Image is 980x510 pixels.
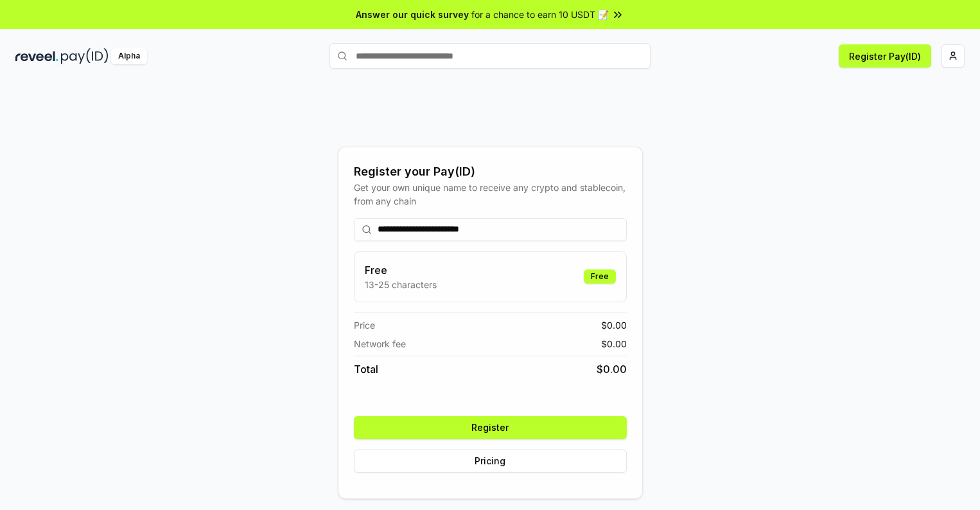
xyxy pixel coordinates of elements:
[111,48,147,64] div: Alpha
[354,450,627,473] button: Pricing
[601,337,627,351] span: $ 0.00
[354,337,406,351] span: Network fee
[354,416,627,439] button: Register
[584,269,616,284] div: Free
[839,44,931,68] button: Register Pay(ID)
[356,8,469,21] span: Answer our quick survey
[354,318,375,332] span: Price
[61,48,109,64] img: pay_id
[601,318,627,332] span: $ 0.00
[354,361,378,377] span: Total
[15,48,58,64] img: reveel_dark
[597,361,627,377] span: $ 0.00
[365,278,437,291] p: 13-25 characters
[365,262,437,278] h3: Free
[354,163,627,181] div: Register your Pay(ID)
[471,8,609,21] span: for a chance to earn 10 USDT 📝
[354,181,627,208] div: Get your own unique name to receive any crypto and stablecoin, from any chain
